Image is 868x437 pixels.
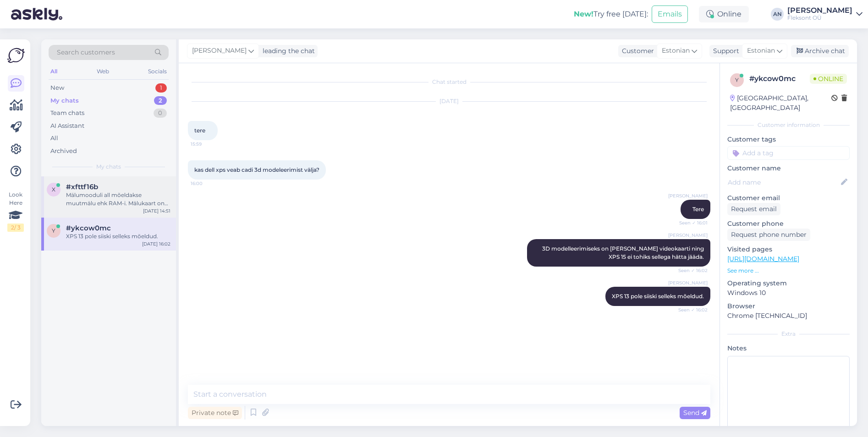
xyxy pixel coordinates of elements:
span: tere [194,127,205,134]
span: Seen ✓ 16:02 [673,306,708,313]
a: [URL][DOMAIN_NAME] [727,255,799,263]
div: Try free [DATE]: [574,9,648,20]
img: Askly Logo [7,47,25,64]
div: Fleksont OÜ [787,14,852,22]
div: Archived [50,147,77,156]
div: [PERSON_NAME] [787,7,852,14]
div: AI Assistant [50,121,84,131]
span: x [52,186,55,193]
div: Support [709,46,739,56]
p: Visited pages [727,245,850,254]
div: XPS 13 pole siiski selleks mõeldud. [66,232,170,240]
div: # ykcow0mc [749,73,810,84]
input: Add a tag [727,146,850,160]
b: New! [574,10,593,18]
div: Online [699,6,749,22]
span: #ykcow0mc [66,224,111,232]
span: Estonian [747,46,775,56]
span: Search customers [57,48,115,57]
a: [PERSON_NAME]Fleksont OÜ [787,7,863,22]
span: My chats [96,163,121,171]
span: Seen ✓ 16:01 [673,219,708,226]
p: Browser [727,301,850,311]
div: 2 / 3 [7,224,24,232]
div: All [49,66,59,77]
p: Customer name [727,164,850,173]
span: [PERSON_NAME] [668,232,708,239]
span: Online [810,74,847,84]
div: Mälumooduli all mõeldakse muutmälu ehk RAM-i. Mälukaart on see, mille panete telefoni või fotoapa... [66,191,170,208]
span: Send [683,409,707,417]
div: Customer [618,46,654,56]
span: Tere [692,206,704,213]
div: AN [771,8,784,21]
span: [PERSON_NAME] [668,279,708,286]
span: y [52,227,55,234]
div: [GEOGRAPHIC_DATA], [GEOGRAPHIC_DATA] [730,93,831,113]
p: Customer phone [727,219,850,229]
span: #xfttf16b [66,183,98,191]
span: [PERSON_NAME] [192,46,247,56]
p: Notes [727,344,850,353]
input: Add name [728,177,839,187]
span: [PERSON_NAME] [668,192,708,199]
div: [DATE] 14:51 [143,208,170,214]
button: Emails [652,5,688,23]
span: 3D modelleerimiseks on [PERSON_NAME] videokaarti ning XPS 15 ei tohiks sellega hätta jääda. [542,245,705,260]
span: Seen ✓ 16:02 [673,267,708,274]
div: 2 [154,96,167,105]
span: 15:59 [191,141,225,147]
span: kas dell xps veab cadi 3d modeleerimist välja? [194,166,319,173]
div: Web [95,66,111,77]
div: Request phone number [727,229,810,241]
span: 16:00 [191,180,225,187]
p: See more ... [727,267,850,275]
div: Archive chat [791,45,849,57]
span: y [735,76,739,83]
div: Request email [727,203,780,215]
div: Customer information [727,121,850,129]
div: 1 [155,83,167,93]
p: Chrome [TECHNICAL_ID] [727,311,850,321]
div: My chats [50,96,79,105]
p: Customer tags [727,135,850,144]
span: Estonian [662,46,690,56]
p: Windows 10 [727,288,850,298]
div: [DATE] 16:02 [142,240,170,247]
span: XPS 13 pole siiski selleks mõeldud. [612,293,704,300]
div: leading the chat [259,46,315,56]
p: Operating system [727,279,850,288]
div: Team chats [50,109,84,118]
div: New [50,83,64,93]
div: 0 [154,109,167,118]
p: Customer email [727,193,850,203]
div: Look Here [7,191,24,232]
div: All [50,134,58,143]
div: Socials [146,66,169,77]
div: [DATE] [188,97,710,105]
div: Extra [727,330,850,338]
div: Private note [188,407,242,419]
div: Chat started [188,78,710,86]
